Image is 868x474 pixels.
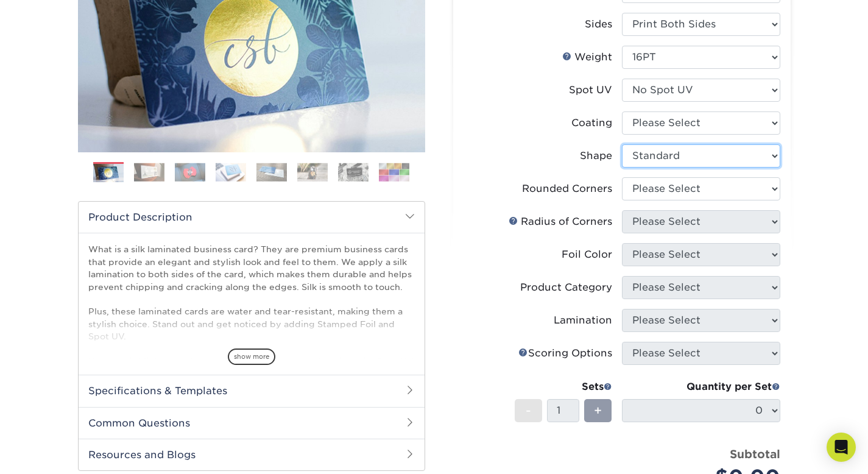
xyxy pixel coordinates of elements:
[562,247,612,262] div: Foil Color
[79,375,425,406] h2: Specifications & Templates
[554,313,612,328] div: Lamination
[569,83,612,97] div: Spot UV
[93,158,124,188] img: Business Cards 01
[522,182,612,196] div: Rounded Corners
[730,447,780,461] strong: Subtotal
[228,348,275,365] span: show more
[509,214,612,229] div: Radius of Corners
[79,407,425,439] h2: Common Questions
[520,280,612,295] div: Product Category
[134,163,164,182] img: Business Cards 02
[256,163,287,182] img: Business Cards 05
[622,380,780,394] div: Quantity per Set
[526,401,531,420] span: -
[379,163,409,182] img: Business Cards 08
[88,243,415,442] p: What is a silk laminated business card? They are premium business cards that provide an elegant a...
[580,149,612,163] div: Shape
[175,163,205,182] img: Business Cards 03
[571,116,612,130] div: Coating
[216,163,246,182] img: Business Cards 04
[79,202,425,233] h2: Product Description
[79,439,425,470] h2: Resources and Blogs
[297,163,328,182] img: Business Cards 06
[518,346,612,361] div: Scoring Options
[562,50,612,65] div: Weight
[594,401,602,420] span: +
[827,433,856,462] div: Open Intercom Messenger
[515,380,612,394] div: Sets
[338,163,369,182] img: Business Cards 07
[585,17,612,32] div: Sides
